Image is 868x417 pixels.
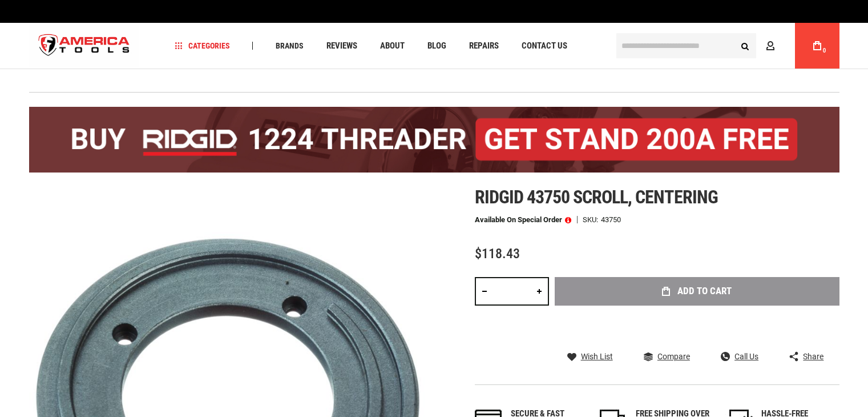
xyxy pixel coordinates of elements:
[469,42,499,50] span: Repairs
[29,107,839,173] img: BOGO: Buy the RIDGID® 1224 Threader (26092), get the 92467 200A Stand FREE!
[29,25,140,67] img: America Tools
[516,38,572,54] a: Contact Us
[806,23,828,69] a: 0
[601,216,621,223] div: 43750
[375,38,410,54] a: About
[321,38,362,54] a: Reviews
[380,42,405,50] span: About
[175,42,230,50] span: Categories
[475,246,520,262] span: $118.43
[657,352,690,360] span: Compare
[326,42,357,50] span: Reviews
[427,42,446,50] span: Blog
[734,352,758,360] span: Call Us
[583,216,601,223] strong: SKU
[567,351,613,362] a: Wish List
[803,352,823,360] span: Share
[644,351,690,362] a: Compare
[271,38,309,54] a: Brands
[522,42,567,50] span: Contact Us
[581,352,613,360] span: Wish List
[464,38,504,54] a: Repairs
[721,351,758,362] a: Call Us
[734,35,756,57] button: Search
[475,186,718,208] span: Ridgid 43750 scroll, centering
[276,42,304,50] span: Brands
[823,47,826,54] span: 0
[475,216,571,224] p: Available on Special Order
[422,38,451,54] a: Blog
[170,38,235,54] a: Categories
[29,25,140,67] a: store logo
